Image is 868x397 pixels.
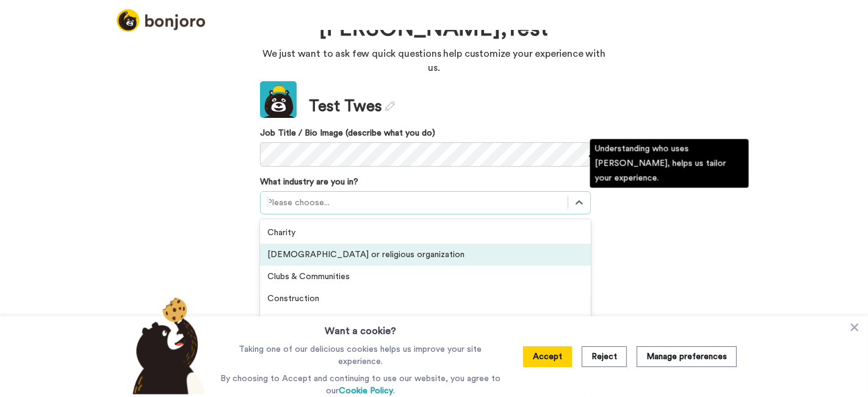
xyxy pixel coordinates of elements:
[637,346,737,367] button: Manage preferences
[260,244,591,266] div: [DEMOGRAPHIC_DATA] or religious organization
[339,387,393,395] a: Cookie Policy
[523,346,572,367] button: Accept
[582,346,627,367] button: Reject
[309,95,395,118] div: Test Twes
[260,288,591,310] div: Construction
[260,266,591,288] div: Clubs & Communities
[325,316,396,338] h3: Want a cookie?
[121,297,212,395] img: bear-with-cookie.png
[217,343,504,368] p: Taking one of our delicious cookies helps us improve your site experience.
[260,176,358,188] label: What industry are you in?
[590,139,749,188] div: Understanding who uses [PERSON_NAME], helps us tailor your experience.
[260,127,591,139] label: Job Title / Bio Image (describe what you do)
[217,373,504,397] p: By choosing to Accept and continuing to use our website, you agree to our .
[117,9,205,32] img: logo_full.png
[260,47,608,75] p: We just want to ask few quick questions help customize your experience with us.
[260,310,591,332] div: Consultant or Business Coach
[260,222,591,244] div: Charity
